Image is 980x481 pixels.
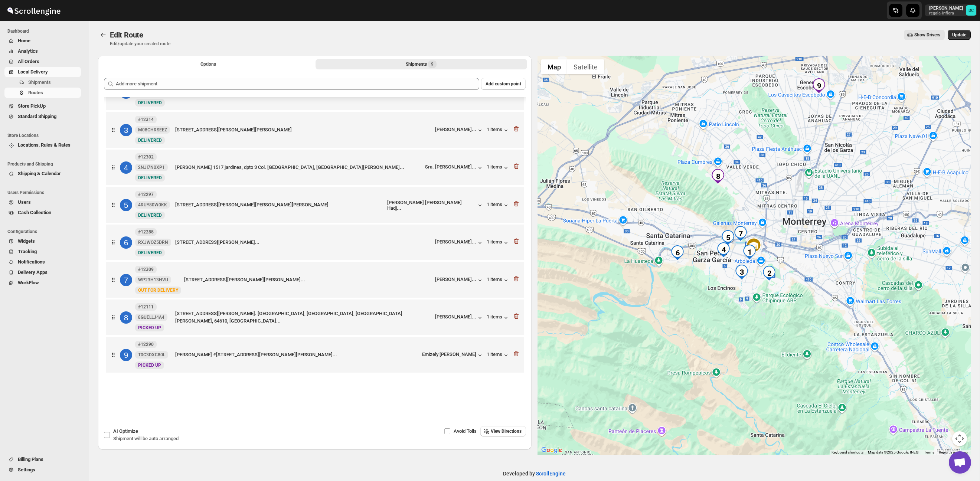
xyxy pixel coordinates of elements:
button: 1 items [487,164,510,171]
div: 3#12314M08GHRSEEZNewDELIVERED[STREET_ADDRESS][PERSON_NAME][PERSON_NAME][PERSON_NAME]...1 items [106,112,524,148]
a: Open this area in Google Maps (opens a new window) [539,445,564,455]
span: Billing Plans [18,457,43,462]
span: Analytics [18,48,38,54]
b: #12302 [138,154,154,160]
div: [STREET_ADDRESS][PERSON_NAME]... [175,239,432,246]
div: 7 [733,226,748,241]
button: All Route Options [102,59,314,69]
div: [PERSON_NAME]... [435,239,476,245]
button: [PERSON_NAME] [PERSON_NAME] Hadj... [387,200,483,211]
button: Widgets [4,236,81,246]
button: Settings [4,465,81,475]
span: Shipping & Calendar [18,171,61,176]
span: PICKED UP [138,325,161,330]
button: Update [948,30,971,40]
span: T0C3DXC80L [138,352,165,358]
button: Map camera controls [952,431,967,446]
div: 6#12285RXJWOZ5DRNNewDELIVERED[STREET_ADDRESS][PERSON_NAME]...[PERSON_NAME]...1 items [106,225,524,260]
span: All Orders [18,59,39,64]
span: OUT FOR DELIVERY [138,288,178,293]
span: Avoid Tolls [454,428,477,434]
button: [PERSON_NAME]... [435,314,484,321]
button: 1 items [487,314,510,321]
button: All Orders [4,56,81,67]
span: Edit Route [110,30,143,39]
span: Dashboard [7,28,84,34]
a: Terms (opens in new tab) [924,450,934,454]
button: Add custom point [481,78,526,90]
div: 6 [670,245,685,260]
button: Home [4,36,81,46]
div: Open chat [949,451,971,474]
div: [PERSON_NAME] #[STREET_ADDRESS][PERSON_NAME][PERSON_NAME]... [175,351,419,359]
span: Products and Shipping [7,161,84,167]
span: 4RUY80W0KK [138,202,167,208]
span: DELIVERED [138,213,162,218]
span: DAVID CORONADO [966,5,976,16]
span: WP23H13HVU [138,277,168,283]
span: DELIVERED [138,100,162,105]
div: 6 [120,236,132,249]
button: Selected Shipments [316,59,527,69]
div: 1 items [487,127,510,134]
button: User menu [925,4,977,16]
input: Add more shipment [116,78,479,90]
span: PICKED UP [138,363,161,368]
p: regala-inflora [929,11,963,16]
button: [PERSON_NAME]... [435,127,484,134]
button: Show street map [541,59,567,74]
div: 8 [120,311,132,324]
span: Options [200,61,216,67]
span: Delivery Apps [18,269,48,275]
text: DC [968,8,974,13]
span: Shipment will be auto arranged [113,436,179,441]
span: Home [18,38,30,43]
button: Locations, Rules & Rates [4,140,81,150]
div: 9 [811,78,826,93]
button: Analytics [4,46,81,56]
div: [PERSON_NAME]... [435,277,476,282]
span: Settings [18,467,35,472]
button: 1 items [487,277,510,284]
span: Users [18,199,31,205]
button: WorkFlow [4,278,81,288]
div: 5 [120,199,132,211]
span: Show Drivers [914,32,940,38]
a: Report a map error [939,450,968,454]
a: ScrollEngine [536,471,566,477]
span: Store Locations [7,132,84,138]
span: Shipments [28,79,51,85]
div: 9 [120,349,132,361]
div: 4 [716,242,731,257]
button: Users [4,197,81,207]
button: Show satellite imagery [567,59,604,74]
div: [PERSON_NAME] [PERSON_NAME] Hadj... [387,200,476,211]
span: View Directions [491,428,522,434]
p: Edit/update your created route [110,41,170,47]
span: Configurations [7,229,84,235]
span: DELIVERED [138,250,162,255]
div: Shipments [406,60,437,68]
div: 8 [710,169,725,184]
div: 9#12290T0C3DXC80LNewPICKED UP[PERSON_NAME] #[STREET_ADDRESS][PERSON_NAME][PERSON_NAME]...Emizely ... [106,337,524,373]
button: [PERSON_NAME]... [435,239,484,246]
div: 2 [762,266,777,281]
span: Routes [28,90,43,95]
b: #12285 [138,229,154,235]
button: Emizely [PERSON_NAME] [422,351,484,359]
div: 1 [742,245,757,259]
b: #12297 [138,192,154,197]
div: [STREET_ADDRESS][PERSON_NAME][PERSON_NAME][PERSON_NAME] [175,201,384,209]
span: WorkFlow [18,280,39,285]
button: Show Drivers [904,30,945,40]
div: [PERSON_NAME] 1517 jardines, dpto 3 Col. [GEOGRAPHIC_DATA], [GEOGRAPHIC_DATA][PERSON_NAME]... [175,164,422,171]
div: 5#122974RUY80W0KKNewDELIVERED[STREET_ADDRESS][PERSON_NAME][PERSON_NAME][PERSON_NAME][PERSON_NAME]... [106,187,524,223]
button: 1 items [487,202,510,209]
button: Billing Plans [4,454,81,465]
div: 4 [120,161,132,174]
span: AI Optimize [113,428,138,434]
